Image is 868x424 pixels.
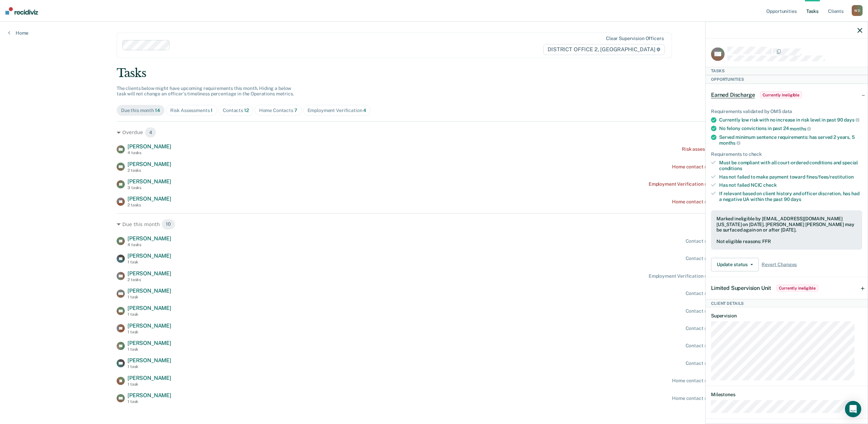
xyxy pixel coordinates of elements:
[711,108,862,114] div: Requirements validated by OMS data
[790,126,811,131] span: months
[8,30,28,36] a: Home
[127,399,171,404] div: 1 task
[363,108,366,113] span: 4
[543,44,665,55] span: DISTRICT OFFICE 2, [GEOGRAPHIC_DATA]
[127,277,171,282] div: 2 tasks
[127,330,171,334] div: 1 task
[791,196,801,202] span: days
[686,361,751,366] div: Contact recommended [DATE]
[127,357,171,364] span: [PERSON_NAME]
[117,127,751,138] div: Overdue
[672,199,751,205] div: Home contact recommended [DATE]
[127,185,171,190] div: 3 tasks
[127,295,171,299] div: 1 task
[121,108,160,113] div: Due this month
[682,146,751,152] div: Risk assessment due a year ago
[127,375,171,381] span: [PERSON_NAME]
[5,7,38,15] img: Recidiviz
[686,291,751,296] div: Contact recommended [DATE]
[117,219,751,230] div: Due this month
[161,219,175,230] span: 10
[711,258,759,271] button: Update status
[259,108,297,113] div: Home Contacts
[127,168,171,173] div: 2 tasks
[127,340,171,346] span: [PERSON_NAME]
[127,196,171,202] span: [PERSON_NAME]
[127,305,171,311] span: [PERSON_NAME]
[711,313,862,319] dt: Supervision
[127,143,171,150] span: [PERSON_NAME]
[719,126,862,132] div: No felony convictions in past 24
[127,260,171,264] div: 1 task
[117,86,294,97] span: The clients below might have upcoming requirements this month. Hiding a below task will not chang...
[127,288,171,294] span: [PERSON_NAME]
[294,108,297,113] span: 7
[672,378,751,384] div: Home contact recommended [DATE]
[155,108,160,113] span: 14
[711,151,862,157] div: Requirements to check
[706,67,868,75] div: Tasks
[719,134,862,146] div: Served minimum sentence requirements: has served 2 years, 5
[127,347,171,352] div: 1 task
[716,238,857,244] div: Not eligible reasons: FFR
[762,262,797,268] span: Revert Changes
[716,216,857,233] div: Marked ineligible by [EMAIL_ADDRESS][DOMAIN_NAME][US_STATE] on [DATE]. [PERSON_NAME] [PERSON_NAME...
[145,127,157,138] span: 4
[211,108,213,113] span: 1
[649,181,751,187] div: Employment Verification recommended [DATE]
[127,392,171,399] span: [PERSON_NAME]
[719,117,862,123] div: Currently low risk with no increase in risk level in past 90
[117,66,751,80] div: Tasks
[760,91,802,98] span: Currently ineligible
[719,140,741,146] span: months
[686,308,751,314] div: Contact recommended [DATE]
[719,182,862,188] div: Has not failed NCIC
[308,108,367,113] div: Employment Verification
[127,322,171,329] span: [PERSON_NAME]
[672,395,751,401] div: Home contact recommended [DATE]
[223,108,249,113] div: Contacts
[127,253,171,259] span: [PERSON_NAME]
[127,203,171,207] div: 2 tasks
[127,312,171,317] div: 1 task
[127,150,171,155] div: 4 tasks
[127,364,171,369] div: 1 task
[686,343,751,349] div: Contact recommended [DATE]
[244,108,249,113] span: 12
[127,242,171,247] div: 4 tasks
[719,191,862,202] div: If relevant based on client history and officer discretion, has had a negative UA within the past 90
[706,277,868,299] div: Limited Supervision UnitCurrently ineligible
[672,164,751,170] div: Home contact recommended [DATE]
[852,5,863,16] div: W D
[845,401,861,417] div: Open Intercom Messenger
[706,299,868,307] div: Client Details
[719,160,862,171] div: Must be compliant with all court-ordered conditions and special
[127,270,171,277] span: [PERSON_NAME]
[706,75,868,84] div: Opportunities
[711,284,771,291] span: Limited Supervision Unit
[719,174,862,180] div: Has not failed to make payment toward
[686,326,751,331] div: Contact recommended [DATE]
[170,108,213,113] div: Risk Assessments
[606,36,664,41] div: Clear supervision officers
[763,182,776,188] span: check
[706,84,868,106] div: Earned DischargeCurrently ineligible
[127,235,171,242] span: [PERSON_NAME]
[776,284,818,291] span: Currently ineligible
[127,382,171,387] div: 1 task
[127,161,171,167] span: [PERSON_NAME]
[686,256,751,261] div: Contact recommended [DATE]
[719,165,742,171] span: conditions
[711,91,755,98] span: Earned Discharge
[806,174,854,179] span: fines/fees/restitution
[844,117,859,123] span: days
[649,273,751,279] div: Employment Verification recommended [DATE]
[711,392,862,398] dt: Milestones
[686,238,751,244] div: Contact recommended [DATE]
[127,178,171,185] span: [PERSON_NAME]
